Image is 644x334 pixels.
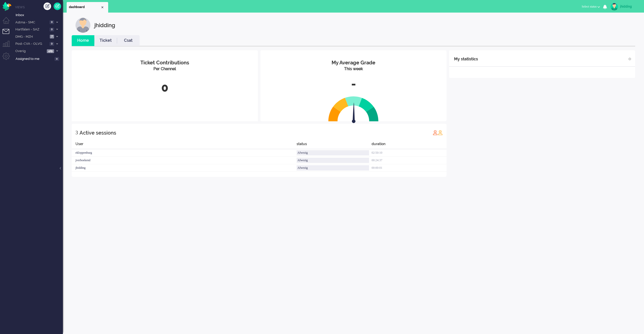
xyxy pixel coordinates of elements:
[3,17,14,28] li: Dashboard menu
[610,3,639,11] a: jhidding
[50,35,54,38] span: 7
[264,76,443,92] div: -
[3,29,14,40] li: Tickets menu
[454,54,478,64] div: My statistics
[94,38,117,44] a: Ticket
[94,35,117,46] li: Ticket
[620,4,639,9] div: jhidding
[117,38,140,44] a: Csat
[67,2,108,13] li: Dashboard
[328,96,379,121] img: semi_circle.svg
[72,35,94,46] li: Home
[372,149,447,157] div: 02:50:10
[72,38,94,44] a: Home
[72,149,297,157] div: ekloppenburg
[15,34,48,39] span: DMG - MZH
[3,3,11,7] a: Omnidesk
[297,165,369,171] div: Afwezig
[94,18,115,33] div: jhidding
[3,41,14,52] li: Supervisor menu
[72,157,297,164] div: jverboekend
[75,66,254,72] div: Per Channel
[15,12,63,18] a: Inbox
[16,57,53,61] span: Assigned to me
[264,59,443,66] div: My Average Grade
[50,20,54,24] span: 0
[72,141,297,149] div: User
[55,57,59,61] span: 0
[15,41,48,46] span: Post-CVA - OLVG
[44,3,51,10] div: Create ticket
[297,141,372,149] div: status
[50,42,54,46] span: 0
[50,28,54,31] span: 0
[117,35,140,46] li: Csat
[297,150,369,155] div: Afwezig
[372,164,447,172] div: 00:00:01
[47,49,54,53] span: 429
[15,20,48,25] span: Astma - SMC
[79,128,116,138] div: Active sessions
[372,141,447,149] div: duration
[611,3,618,11] img: avatar
[100,5,104,9] div: Close tab
[579,2,603,13] li: Select status
[54,3,61,10] a: Quick Ticket
[15,5,63,9] li: Views
[75,18,91,33] img: customer.svg
[75,59,254,66] div: Ticket Contributions
[579,3,603,10] button: Select status
[264,66,443,72] div: This week
[15,49,45,54] span: Overig
[3,2,11,11] img: flow_omnibird.svg
[15,27,48,32] span: Hartfalen - SAZ
[297,158,369,163] div: Afwezig
[75,79,254,96] div: 0
[72,164,297,172] div: jhidding
[69,5,100,9] span: dashboard
[582,5,597,8] span: Select status
[343,103,365,124] img: arrow.svg
[16,13,63,18] span: Inbox
[372,157,447,164] div: 00:24:37
[75,128,78,138] div: 3
[438,130,443,135] img: profile_orange.svg
[433,130,438,135] img: profile_red.svg
[15,56,63,61] a: Assigned to me 0
[3,53,14,64] li: Admin menu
